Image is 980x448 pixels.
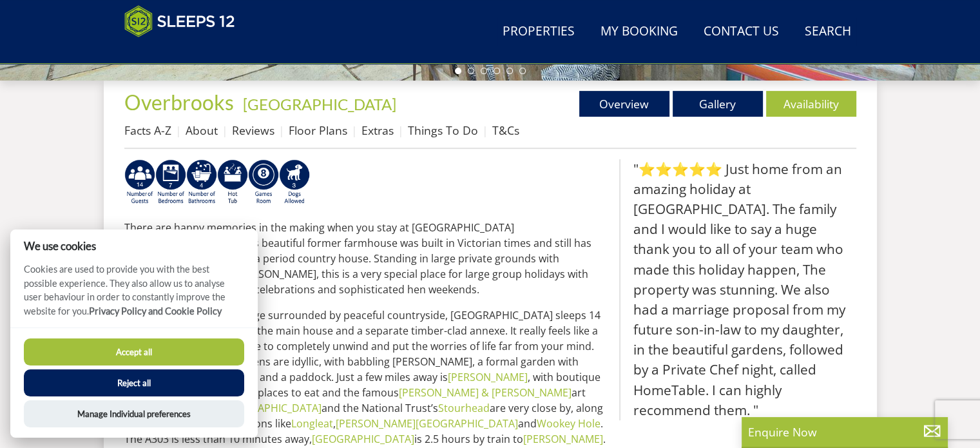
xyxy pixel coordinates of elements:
a: Contact Us [698,17,784,46]
a: Availability [766,91,856,117]
p: There are happy memories in the making when you stay at [GEOGRAPHIC_DATA] in ; this beautiful for... [124,220,609,297]
a: Floor Plans [289,122,347,138]
a: [PERSON_NAME] [523,432,603,446]
img: AD_4nXelyA6p3wiY-33WkIepSU9gnrW6MtO3D71BepyzU8WundsFJ5UmaOUqjX59nXVijoFzxSG0YNbMeeQQ83_EHdf8nMkSw... [279,159,310,206]
a: Stourhead [438,401,490,415]
img: AD_4nXdUEjdWxyJEXfF2QMxcnH9-q5XOFeM-cCBkt-KsCkJ9oHmM7j7w2lDMJpoznjTsqM7kKDtmmF2O_bpEel9pzSv0KunaC... [155,159,186,206]
a: [PERSON_NAME] [448,370,528,384]
a: Longleat [291,416,333,431]
img: Sleeps 12 [124,5,235,37]
p: Enquire Now [748,424,941,440]
iframe: Customer reviews powered by Trustpilot [118,45,253,56]
a: [PERSON_NAME][GEOGRAPHIC_DATA] [336,416,518,431]
span: - [238,95,396,113]
button: Reject all [24,369,244,396]
a: Wookey Hole [537,416,600,431]
a: [GEOGRAPHIC_DATA] [243,95,396,113]
a: [GEOGRAPHIC_DATA] [312,432,414,446]
img: AD_4nXfRCsuHKMgqgSm1_p2uZvuEHkjDupwUw-tcF2K650wU1JyBYvxSuEO9beRIzZcAVYtNaAI9hBswK59fLaIv8ZejwCsjh... [124,159,155,206]
img: AD_4nXcy0HGcWq0J58LOYxlnSwjVFwquWFvCZzbxSKcxp4HYiQm3ScM_WSVrrYu9bYRIOW8FKoV29fZURc5epz-Si4X9-ID0x... [186,159,217,206]
p: Cookies are used to provide you with the best possible experience. They also allow us to analyse ... [10,262,258,327]
a: Extras [361,122,394,138]
span: Overbrooks [124,90,234,115]
a: My Booking [595,17,683,46]
a: T&Cs [492,122,519,138]
a: Things To Do [408,122,478,138]
a: [PERSON_NAME] & [PERSON_NAME] [399,385,572,400]
a: Properties [497,17,580,46]
img: AD_4nXdrZMsjcYNLGsKuA84hRzvIbesVCpXJ0qqnwZoX5ch9Zjv73tWe4fnFRs2gJ9dSiUubhZXckSJX_mqrZBmYExREIfryF... [248,159,279,206]
blockquote: "⭐⭐⭐⭐⭐ Just home from an amazing holiday at [GEOGRAPHIC_DATA]. The family and I would like to say... [619,159,856,420]
button: Manage Individual preferences [24,400,244,427]
a: Search [800,17,856,46]
h2: We use cookies [10,240,258,252]
a: Reviews [232,122,274,138]
a: Facts A-Z [124,122,171,138]
img: AD_4nXcpX5uDwed6-YChlrI2BYOgXwgg3aqYHOhRm0XfZB-YtQW2NrmeCr45vGAfVKUq4uWnc59ZmEsEzoF5o39EWARlT1ewO... [217,159,248,206]
p: On the edge of a small village surrounded by peaceful countryside, [GEOGRAPHIC_DATA] sleeps 14 gu... [124,307,609,447]
a: About [186,122,218,138]
button: Accept all [24,338,244,365]
a: Overview [579,91,669,117]
a: Overbrooks [124,90,238,115]
a: Gallery [673,91,763,117]
a: Privacy Policy and Cookie Policy [89,306,222,317]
